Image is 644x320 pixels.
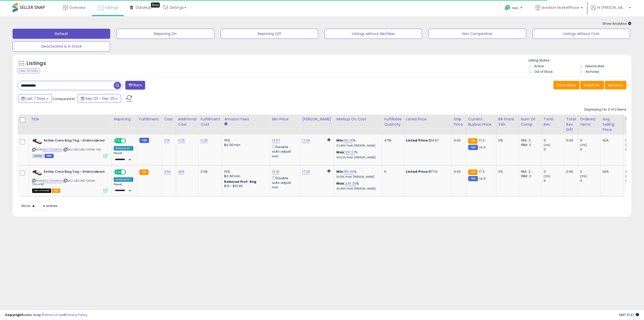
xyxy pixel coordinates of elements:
button: Repricing On [116,29,214,39]
a: 4.25 [200,138,208,143]
div: Repricing [114,117,135,122]
div: Ordered Items [580,117,598,127]
div: Total Rev. [544,117,562,127]
div: % [336,169,378,179]
small: (0%) [544,143,551,147]
a: B007GG9RNM [43,179,62,183]
div: Preset: [114,183,133,194]
div: Clear All Filters [18,68,40,73]
span: 17.2 [479,138,485,143]
span: Last 7 Days [26,96,46,101]
button: Listings without Cost [533,29,630,39]
a: 3.50 [164,169,171,174]
div: Disable auto adjust min [272,175,296,190]
div: 0 [384,169,400,174]
a: 14.31 [272,169,279,174]
span: Overview [69,5,86,10]
div: Min Price [272,117,298,122]
span: DataHub [136,5,151,10]
b: Max: [336,181,345,186]
div: $0.30 min [224,143,266,147]
div: 15% [224,169,266,174]
div: Amazon AI * [114,177,133,182]
div: Total Rev. Diff. [566,117,576,132]
div: 0 [580,179,600,183]
span: OFF [125,139,133,143]
small: FBA [139,169,149,175]
div: 0.00 [566,138,574,143]
div: [PERSON_NAME] [302,117,332,122]
small: FBA [468,169,477,175]
a: 3.15 [164,138,170,143]
div: 0 [580,169,600,174]
div: Displaying 1 to 2 of 2 items [584,107,626,112]
div: Fulfillment Cost [200,117,220,127]
button: Default [13,29,110,39]
div: Amazon Fees [224,117,268,122]
div: 4716 [384,138,400,143]
h5: Listings [27,60,46,67]
span: ON [115,139,121,143]
div: Title [31,117,109,122]
a: 14.57 [272,138,280,143]
a: Help [501,1,527,16]
div: N/A [603,169,619,174]
div: Fulfillment [139,117,160,122]
span: FBA [52,189,60,193]
span: Aviation MarketPlace [542,5,579,10]
div: Avg Selling Price [603,117,621,132]
div: $17.13 [406,169,448,174]
div: 0% [498,138,515,143]
button: Actions [605,81,626,89]
div: 0.00 [454,169,462,174]
div: FBA: 2 [521,138,538,143]
p: 39.13% Profit [PERSON_NAME] [336,175,378,179]
p: 32.46% Profit [PERSON_NAME] [336,144,378,148]
div: Current Buybox Price [468,117,494,127]
span: Show: entries [21,203,58,208]
div: Tooltip anchor [151,3,160,8]
b: Listed Price: [406,169,429,174]
div: 0 [580,138,600,143]
small: FBM [468,145,478,150]
div: % [336,150,378,159]
b: Min: [336,138,344,143]
label: Archived [585,69,599,74]
b: Min: [336,169,344,174]
div: 0 [544,147,564,152]
p: Listing States: [529,58,631,63]
div: Markup on Cost [336,117,380,122]
a: 160.00 [344,169,354,174]
div: Ship Price [454,117,464,127]
div: 0% [498,169,515,174]
button: Filters [125,81,145,90]
a: Hi [PERSON_NAME] [591,5,631,16]
span: FBM [45,154,54,158]
span: All listings that are currently out of stock and unavailable for purchase on Amazon [32,189,51,193]
small: (0%) [625,143,632,147]
div: Fulfillable Quantity [384,117,401,127]
div: N/A [603,138,619,143]
a: 230.29 [345,181,356,186]
small: Amazon Fees. [224,122,227,126]
label: Out of Stock [534,69,553,74]
button: Listings without Min/Max [325,29,422,39]
span: Sep-23 - Sep-29 [85,96,115,101]
span: OFF [125,170,133,174]
div: 0 [544,169,564,174]
p: 46.86% Profit [PERSON_NAME] [336,187,378,191]
small: (0%) [625,174,632,178]
div: 0 [544,138,564,143]
span: | SKU: SECURE-CREW-TAG [63,148,101,152]
div: % [336,138,378,148]
small: (0%) [580,143,587,147]
div: FBM: 2 [521,143,538,147]
span: Columns [584,83,599,88]
div: FBA: 2 [521,169,538,174]
span: 17.2 [479,169,485,174]
img: 41EhyPgGeuL._SL40_.jpg [32,169,42,176]
b: Reduced Prof. Rng. [224,180,257,184]
button: Repricing Off [221,29,318,39]
div: Listed Price [406,117,450,122]
div: $10 - $10.90 [224,184,266,188]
